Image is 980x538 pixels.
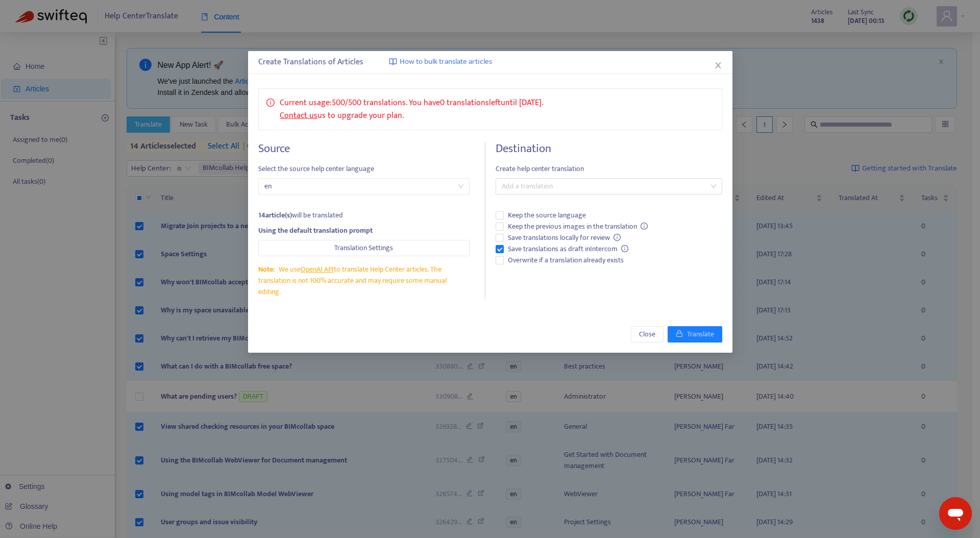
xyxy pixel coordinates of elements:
button: Close [712,60,723,71]
span: Keep the previous images in the translation [503,221,652,232]
span: en [264,179,463,194]
a: Contact us [280,109,317,123]
button: Translate [668,326,722,343]
span: Save translations as draft in Intercom [503,243,632,255]
span: Note: [258,263,275,275]
h4: Destination [495,142,722,156]
a: How to bulk translate articles [389,56,492,68]
span: Keep the source language [503,210,590,221]
span: Select the source help center language [258,163,470,175]
h4: Source [258,142,470,156]
span: Overwrite if a translation already exists [503,255,627,266]
div: us to upgrade your plan. [280,109,543,122]
button: Translation Settings [258,240,470,256]
span: info-circle [266,96,275,107]
span: info-circle [614,234,621,241]
span: info-circle [621,245,628,252]
button: Close [631,326,664,343]
div: will be translated [258,210,470,221]
div: We use to translate Help Center articles. The translation is not 100% accurate and may require so... [258,264,470,298]
img: image-link [389,58,397,66]
span: Create help center translation [495,163,722,175]
div: Using the default translation prompt [258,225,470,236]
span: info-circle [641,223,648,230]
iframe: Button to launch messaging window, conversation in progress [939,497,972,530]
span: Close [639,329,655,340]
span: close [714,61,722,69]
p: Current usage: 500 / 500 translations . You have 0 translations left until [DATE] . [280,96,543,122]
strong: 14 article(s) [258,209,292,221]
span: How to bulk translate articles [400,56,492,68]
span: Save translations locally for review [503,232,625,243]
a: OpenAI API [300,263,333,275]
span: Translation Settings [334,242,393,254]
div: Create Translations of Articles [258,56,722,68]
